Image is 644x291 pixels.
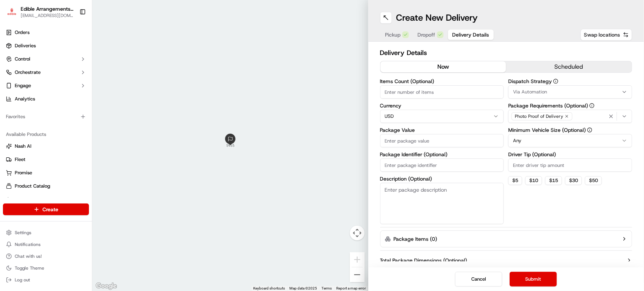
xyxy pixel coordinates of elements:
[3,129,89,140] div: Available Products
[3,239,89,250] button: Notifications
[6,170,86,176] a: Promise
[94,281,118,291] a: Open this area in Google Maps (opens a new window)
[15,96,35,102] span: Analytics
[15,107,56,114] span: Knowledge Base
[337,286,366,290] a: Report a map error
[15,277,30,283] span: Log out
[3,263,89,273] button: Toggle Theme
[508,85,632,99] button: Via Automation
[59,104,121,117] a: 💻API Documentation
[6,156,86,163] a: Fleet
[350,252,365,267] button: Zoom in
[3,66,89,78] button: Orchestrate
[15,82,31,89] span: Engage
[380,152,504,157] label: Package Identifier (Optional)
[25,78,93,84] div: We're available if you need us!
[15,183,50,189] span: Product Catalog
[380,257,467,264] label: Total Package Dimensions (Optional)
[385,31,401,38] span: Pickup
[3,194,89,205] button: Returns
[380,61,506,72] button: now
[508,79,632,84] label: Dispatch Strategy
[587,127,592,133] button: Minimum Vehicle Size (Optional)
[3,154,89,165] button: Fleet
[15,143,31,150] span: Nash AI
[254,286,285,291] button: Keyboard shortcuts
[350,267,365,282] button: Zoom out
[508,176,522,185] button: $5
[94,281,118,291] img: Google
[3,80,89,92] button: Engage
[3,93,89,105] a: Analytics
[380,176,504,181] label: Description (Optional)
[15,230,31,236] span: Settings
[510,272,557,287] button: Submit
[525,176,542,185] button: $10
[380,158,504,172] input: Enter package identifier
[62,108,68,114] div: 💻
[15,242,41,247] span: Notifications
[380,79,504,84] label: Items Count (Optional)
[21,13,73,18] button: [EMAIL_ADDRESS][DOMAIN_NAME]
[7,108,13,114] div: 📗
[322,286,332,290] a: Terms (opens in new tab)
[25,71,121,78] div: Start new chat
[508,152,632,157] label: Driver Tip (Optional)
[3,203,89,215] button: Create
[3,140,89,152] button: Nash AI
[513,89,547,95] span: Via Automation
[73,125,89,131] span: Pylon
[15,42,36,49] span: Deliveries
[508,103,632,108] label: Package Requirements (Optional)
[3,53,89,65] button: Control
[515,113,563,119] span: Photo Proof of Delivery
[545,176,562,185] button: $15
[7,7,22,22] img: Nash
[452,31,489,38] span: Delivery Details
[350,226,365,240] button: Map camera controls
[52,125,89,131] a: Powered byPylon
[6,143,86,150] a: Nash AI
[15,56,30,62] span: Control
[15,170,32,176] span: Promise
[125,73,134,82] button: Start new chat
[21,5,73,13] button: Edible Arrangements - [GEOGRAPHIC_DATA], [GEOGRAPHIC_DATA]
[3,227,89,238] button: Settings
[42,206,58,213] span: Create
[15,156,25,163] span: Fleet
[581,29,632,41] button: Swap locations
[380,48,633,58] h2: Delivery Details
[3,180,89,192] button: Product Catalog
[3,111,89,123] div: Favorites
[565,176,582,185] button: $30
[508,110,632,123] button: Photo Proof of Delivery
[15,253,42,259] span: Chat with us!
[3,167,89,179] button: Promise
[19,48,133,55] input: Got a question? Start typing here...
[380,134,504,147] input: Enter package value
[290,286,317,290] span: Map data ©2025
[6,196,86,203] a: Returns
[584,31,620,38] span: Swap locations
[6,183,86,189] a: Product Catalog
[15,265,44,271] span: Toggle Theme
[4,104,59,117] a: 📗Knowledge Base
[15,69,41,76] span: Orchestrate
[380,103,504,108] label: Currency
[589,103,595,108] button: Package Requirements (Optional)
[7,71,21,84] img: 1736555255976-a54dd68f-1ca7-489b-9aae-adbdc363a1c4
[15,29,30,36] span: Orders
[3,275,89,285] button: Log out
[3,251,89,261] button: Chat with us!
[506,61,632,72] button: scheduled
[553,79,558,84] button: Dispatch Strategy
[70,107,118,114] span: API Documentation
[508,127,632,133] label: Minimum Vehicle Size (Optional)
[3,40,89,52] a: Deliveries
[380,85,504,99] input: Enter number of items
[585,176,602,185] button: $50
[380,127,504,133] label: Package Value
[508,158,632,172] input: Enter driver tip amount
